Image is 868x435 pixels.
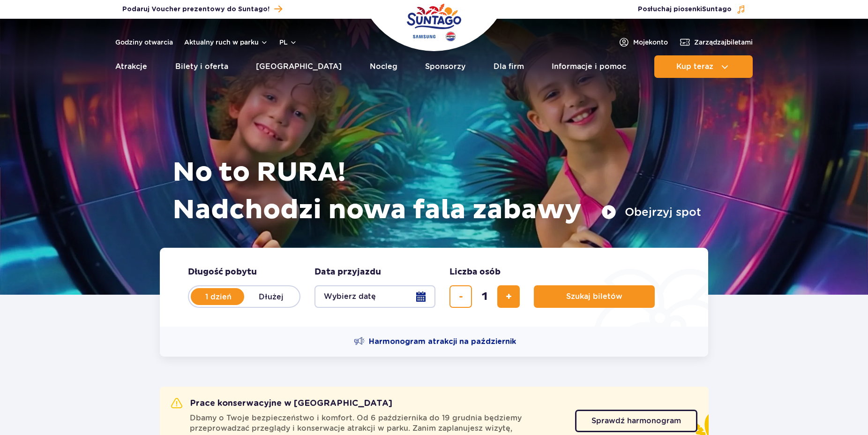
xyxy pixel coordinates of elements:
[160,248,708,327] form: Planowanie wizyty w Park of Poland
[184,38,268,46] button: Aktualny ruch w parku
[256,55,342,78] a: [GEOGRAPHIC_DATA]
[115,38,173,47] a: Godziny otwarcia
[171,398,392,409] h2: Prace konserwacyjne w [GEOGRAPHIC_DATA]
[552,55,626,78] a: Informacje i pomoc
[354,336,516,347] a: Harmonogram atrakcji na październik
[679,37,753,48] a: Zarządzajbiletami
[676,62,713,71] span: Kup teraz
[473,285,496,308] input: liczba biletów
[314,285,435,308] button: Wybierz datę
[370,55,397,78] a: Nocleg
[654,55,753,78] button: Kup teraz
[497,285,520,308] button: dodaj bilet
[694,38,753,47] span: Zarządzaj biletami
[449,285,472,308] button: usuń bilet
[494,55,524,78] a: Dla firm
[702,6,732,13] span: Suntago
[244,287,298,306] label: Dłużej
[175,55,228,78] a: Bilety i oferta
[566,292,622,301] span: Szukaj biletów
[279,38,297,47] button: pl
[449,267,501,278] span: Liczba osób
[192,287,245,306] label: 1 dzień
[314,267,381,278] span: Data przyjazdu
[425,55,465,78] a: Sponsorzy
[172,154,701,229] h1: No to RURA! Nadchodzi nowa fala zabawy
[369,336,516,347] span: Harmonogram atrakcji na październik
[534,285,655,308] button: Szukaj biletów
[115,55,147,78] a: Atrakcje
[638,5,746,14] button: Posłuchaj piosenkiSuntago
[638,5,732,14] span: Posłuchaj piosenki
[601,205,701,220] button: Obejrzyj spot
[122,3,282,15] a: Podaruj Voucher prezentowy do Suntago!
[188,267,257,278] span: Długość pobytu
[122,5,269,14] span: Podaruj Voucher prezentowy do Suntago!
[618,37,668,48] a: Mojekonto
[575,410,697,432] a: Sprawdź harmonogram
[591,417,681,425] span: Sprawdź harmonogram
[633,38,668,47] span: Moje konto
